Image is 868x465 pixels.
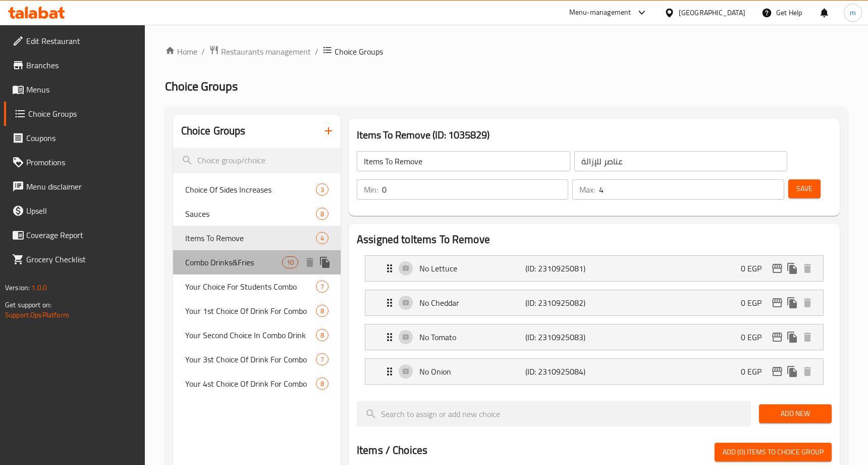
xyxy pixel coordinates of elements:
[785,364,800,379] button: duplicate
[316,234,328,243] span: 4
[796,182,812,195] span: Save
[525,262,596,274] p: (ID: 2310925081)
[201,45,205,58] li: /
[723,446,824,458] span: Add (0) items to choice group
[185,208,316,220] span: Sauces
[185,353,316,365] span: Your 3st Choice Of Drink For Combo
[173,148,341,173] input: search
[173,274,341,299] div: Your Choice For Students Combo7
[715,443,832,461] button: Add (0) items to choice group
[770,330,785,345] button: edit
[209,45,311,58] a: Restaurants management
[770,364,785,379] button: edit
[173,250,341,274] div: Combo Drinks&Fries10deleteduplicate
[316,208,329,220] div: Choices
[316,183,329,196] div: Choices
[185,232,316,244] span: Items To Remove
[282,256,298,268] div: Choices
[364,183,378,196] p: Min:
[741,331,770,343] p: 0 EGP
[800,261,815,276] button: delete
[316,185,328,195] span: 3
[365,324,823,350] div: Expand
[357,320,832,354] li: Expand
[316,355,328,364] span: 7
[525,297,596,309] p: (ID: 2310925082)
[185,329,316,341] span: Your Second Choice In Combo Drink
[419,365,525,378] p: No Onion
[26,83,137,96] span: Menus
[173,202,341,226] div: Sauces8
[316,282,328,292] span: 7
[365,256,823,281] div: Expand
[335,45,383,58] span: Choice Groups
[767,407,823,420] span: Add New
[317,255,333,270] button: duplicate
[173,177,341,202] div: Choice Of Sides Increases3
[357,127,832,143] h3: Items To Remove (ID: 1035829)
[185,183,316,196] span: Choice Of Sides Increases
[5,308,69,321] a: Support.OpsPlatform
[316,209,328,219] span: 8
[4,126,145,150] a: Coupons
[31,281,47,294] span: 1.0.0
[173,371,341,396] div: Your 4st Choice Of Drink For Combo8
[357,401,751,427] input: search
[525,365,596,378] p: (ID: 2310925084)
[759,404,831,423] button: Add New
[365,359,823,384] div: Expand
[26,132,137,144] span: Coupons
[4,29,145,53] a: Edit Restaurant
[419,262,525,274] p: No Lettuce
[316,232,329,244] div: Choices
[419,297,525,309] p: No Cheddar
[788,179,821,198] button: Save
[357,286,832,320] li: Expand
[181,123,246,138] h2: Choice Groups
[28,108,137,120] span: Choice Groups
[185,305,316,317] span: Your 1st Choice Of Drink For Combo
[569,7,631,19] div: Menu-management
[5,298,51,311] span: Get support on:
[173,226,341,250] div: Items To Remove4
[770,261,785,276] button: edit
[173,347,341,371] div: Your 3st Choice Of Drink For Combo7
[4,150,145,174] a: Promotions
[221,45,311,58] span: Restaurants management
[316,329,329,341] div: Choices
[165,45,848,58] nav: breadcrumb
[185,256,282,268] span: Combo Drinks&Fries
[419,331,525,343] p: No Tomato
[315,45,318,58] li: /
[4,174,145,199] a: Menu disclaimer
[302,255,317,270] button: delete
[4,247,145,271] a: Grocery Checklist
[4,199,145,223] a: Upsell
[850,7,856,18] span: m
[26,180,137,193] span: Menu disclaimer
[5,281,30,294] span: Version:
[4,77,145,102] a: Menus
[741,297,770,309] p: 0 EGP
[26,156,137,168] span: Promotions
[26,229,137,241] span: Coverage Report
[357,354,832,389] li: Expand
[785,295,800,310] button: duplicate
[800,295,815,310] button: delete
[525,331,596,343] p: (ID: 2310925083)
[26,35,137,47] span: Edit Restaurant
[173,299,341,323] div: Your 1st Choice Of Drink For Combo8
[173,323,341,347] div: Your Second Choice In Combo Drink8
[316,378,329,390] div: Choices
[679,7,745,18] div: [GEOGRAPHIC_DATA]
[741,365,770,378] p: 0 EGP
[185,281,316,293] span: Your Choice For Students Combo
[26,59,137,71] span: Branches
[770,295,785,310] button: edit
[4,53,145,77] a: Branches
[283,258,298,267] span: 10
[26,253,137,265] span: Grocery Checklist
[316,379,328,389] span: 8
[357,251,832,286] li: Expand
[316,306,328,316] span: 8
